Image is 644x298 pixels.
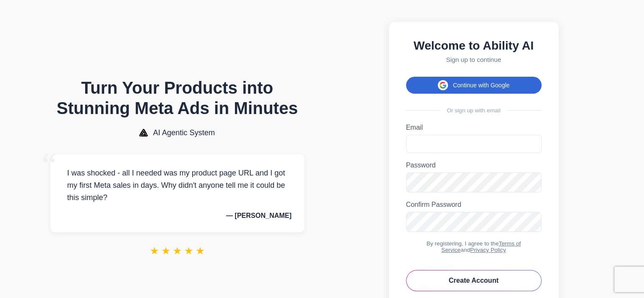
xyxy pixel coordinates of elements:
[406,240,542,253] div: By registering, I agree to the and
[196,245,205,257] span: ★
[406,107,542,114] div: Or sign up with email
[161,245,171,257] span: ★
[406,77,542,94] button: Continue with Google
[139,129,148,136] img: AI Agentic System Logo
[63,212,292,220] p: — [PERSON_NAME]
[42,146,57,184] span: “
[406,162,542,169] label: Password
[406,39,542,53] h2: Welcome to Ability AI
[184,245,193,257] span: ★
[50,78,304,118] h1: Turn Your Products into Stunning Meta Ads in Minutes
[150,245,159,257] span: ★
[63,167,292,203] p: I was shocked - all I needed was my product page URL and I got my first Meta sales in days. Why d...
[153,128,215,137] span: AI Agentic System
[173,245,182,257] span: ★
[406,270,542,291] button: Create Account
[406,124,542,131] label: Email
[441,240,521,253] a: Terms of Service
[406,201,542,209] label: Confirm Password
[470,247,506,253] a: Privacy Policy
[406,56,542,63] p: Sign up to continue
